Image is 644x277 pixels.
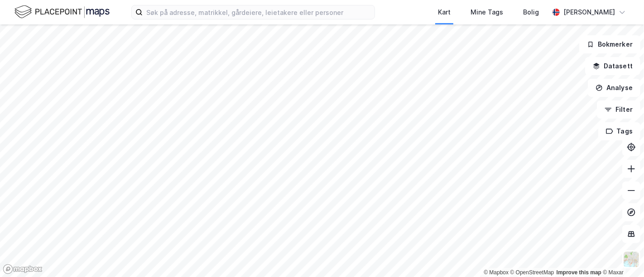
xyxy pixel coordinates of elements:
[597,100,640,119] button: Filter
[585,57,640,75] button: Datasett
[471,7,503,18] div: Mine Tags
[598,122,640,140] button: Tags
[14,4,110,20] img: logo.f888ab2527a4732fd821a326f86c7f29.svg
[599,234,644,277] div: Kontrollprogram for chat
[510,269,554,276] a: OpenStreetMap
[523,7,539,18] div: Bolig
[579,35,640,53] button: Bokmerker
[3,264,43,274] a: Mapbox homepage
[557,269,601,276] a: Improve this map
[484,269,509,276] a: Mapbox
[438,7,451,18] div: Kart
[143,5,375,19] input: Søk på adresse, matrikkel, gårdeiere, leietakere eller personer
[599,234,644,277] iframe: Chat Widget
[588,79,640,97] button: Analyse
[563,7,615,18] div: [PERSON_NAME]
